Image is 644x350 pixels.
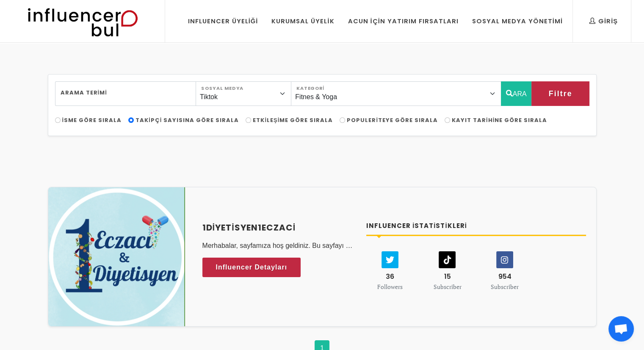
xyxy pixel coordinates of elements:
h4: Influencer İstatistikleri [366,221,586,231]
div: Influencer Üyeliği [188,17,258,26]
span: 15 [444,272,451,281]
input: Search.. [55,81,196,106]
span: Takipçi Sayısına Göre Sırala [135,116,239,124]
p: Merhabalar, sayfamıza hoş geldiniz. Bu sayfayı 1 diyetisyen ve 1 eczacı yönetmekte. Hem eczacılık... [202,241,357,251]
button: ARA [501,81,532,106]
div: Sosyal Medya Yönetimi [472,17,563,26]
span: Filtre [548,86,572,101]
span: Influencer Detayları [216,261,287,274]
input: Kayıt Tarihine Göre Sırala [445,117,450,123]
a: Influencer Detayları [202,258,301,277]
input: Populeriteye Göre Sırala [340,117,345,123]
div: Giriş [589,17,618,26]
small: Subscriber [433,283,461,291]
div: Acun İçin Yatırım Fırsatları [348,17,458,26]
a: 1Diyetisyen1Eczaci [202,221,357,234]
span: 36 [386,272,394,281]
span: Populeriteye Göre Sırala [347,116,438,124]
input: Etkileşime Göre Sırala [246,117,251,123]
input: Takipçi Sayısına Göre Sırala [128,117,134,123]
span: Kayıt Tarihine Göre Sırala [452,116,547,124]
small: Followers [377,283,403,291]
span: Etkileşime Göre Sırala [253,116,333,124]
small: Subscriber [491,283,519,291]
button: Filtre [531,81,589,106]
span: İsme Göre Sırala [62,116,122,124]
div: Kurumsal Üyelik [271,17,334,26]
input: İsme Göre Sırala [55,117,61,123]
a: Açık sohbet [608,316,634,342]
span: 954 [498,272,511,281]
